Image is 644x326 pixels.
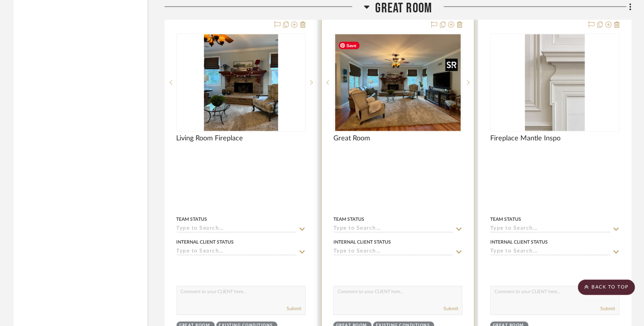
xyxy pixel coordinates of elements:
[490,239,548,246] div: Internal Client Status
[287,306,301,312] button: Submit
[333,239,391,246] div: Internal Client Status
[177,216,207,223] div: Team Status
[204,34,278,131] img: Living Room Fireplace
[333,134,370,143] span: Great Room
[177,134,243,143] span: Living Room Fireplace
[578,280,635,295] scroll-to-top-button: BACK TO TOP
[339,42,360,49] span: Save
[177,249,296,256] input: Type to Search…
[333,225,453,233] input: Type to Search…
[490,249,610,256] input: Type to Search…
[335,34,460,131] img: Great Room
[334,34,462,131] div: 0
[333,216,364,223] div: Team Status
[490,225,610,233] input: Type to Search…
[490,216,521,223] div: Team Status
[177,239,234,246] div: Internal Client Status
[443,306,458,312] button: Submit
[490,134,561,143] span: Fireplace Mantle Inspo
[525,34,585,131] img: Fireplace Mantle Inspo
[177,225,296,233] input: Type to Search…
[601,306,615,312] button: Submit
[333,249,453,256] input: Type to Search…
